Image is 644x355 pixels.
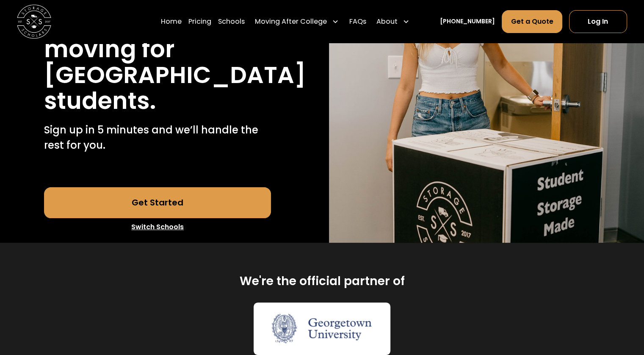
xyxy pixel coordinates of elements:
div: About [376,16,398,26]
a: Switch Schools [44,218,271,236]
a: Home [161,9,182,33]
div: Moving After College [255,16,327,26]
div: Moving After College [252,9,342,33]
img: Storage Scholars main logo [17,4,51,39]
div: About [373,9,413,33]
h2: We're the official partner of [240,273,405,289]
a: Get Started [44,187,271,218]
p: Sign up in 5 minutes and we’ll handle the rest for you. [44,122,271,153]
a: Log In [569,10,627,33]
a: Pricing [188,9,211,33]
a: [PHONE_NUMBER] [440,17,495,26]
h1: students. [44,88,156,114]
h1: [GEOGRAPHIC_DATA] [44,62,306,88]
a: Get a Quote [502,10,562,33]
a: FAQs [349,9,366,33]
a: Schools [218,9,245,33]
